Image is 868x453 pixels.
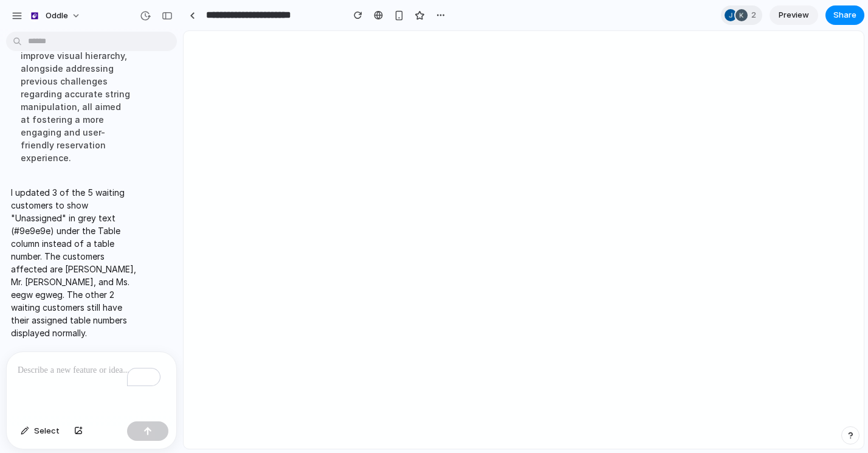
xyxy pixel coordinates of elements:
span: Share [833,9,856,21]
span: Preview [779,9,809,21]
div: To enrich screen reader interactions, please activate Accessibility in Grammarly extension settings [7,352,176,417]
button: Oddle [24,6,87,26]
p: I updated 3 of the 5 waiting customers to show "Unassigned" in grey text (#9e9e9e) under the Tabl... [11,186,142,339]
div: 2 [721,5,762,25]
span: Oddle [46,10,68,22]
span: Select [34,425,60,437]
span: 2 [751,9,760,21]
button: Select [15,421,66,441]
a: Preview [770,5,818,25]
button: Share [825,5,864,25]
